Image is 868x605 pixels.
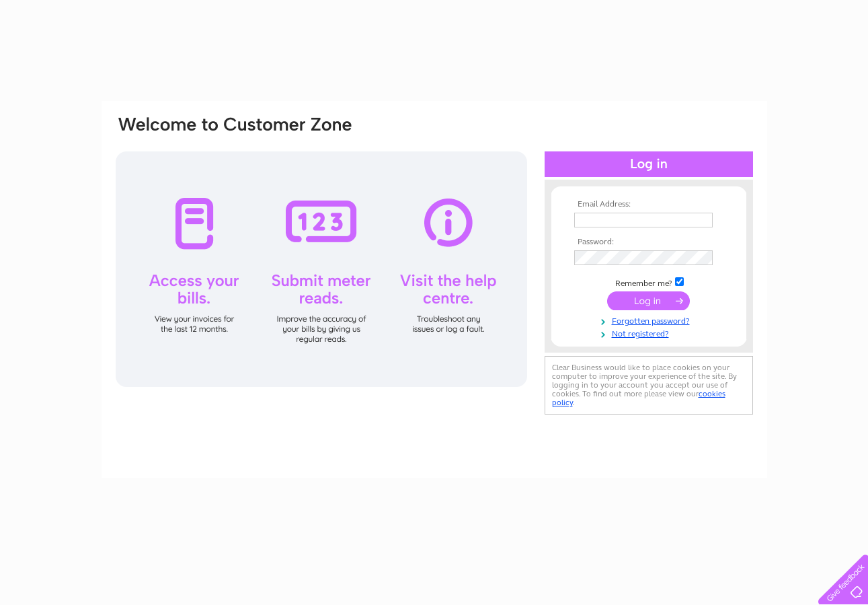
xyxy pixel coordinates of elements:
[571,238,727,247] th: Password:
[552,389,725,407] a: cookies policy
[607,291,690,310] input: Submit
[571,275,727,289] td: Remember me?
[574,326,727,339] a: Not registered?
[571,200,727,209] th: Email Address:
[574,314,727,326] a: Forgotten password?
[545,356,753,415] div: Clear Business would like to place cookies on your computer to improve your experience of the sit...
